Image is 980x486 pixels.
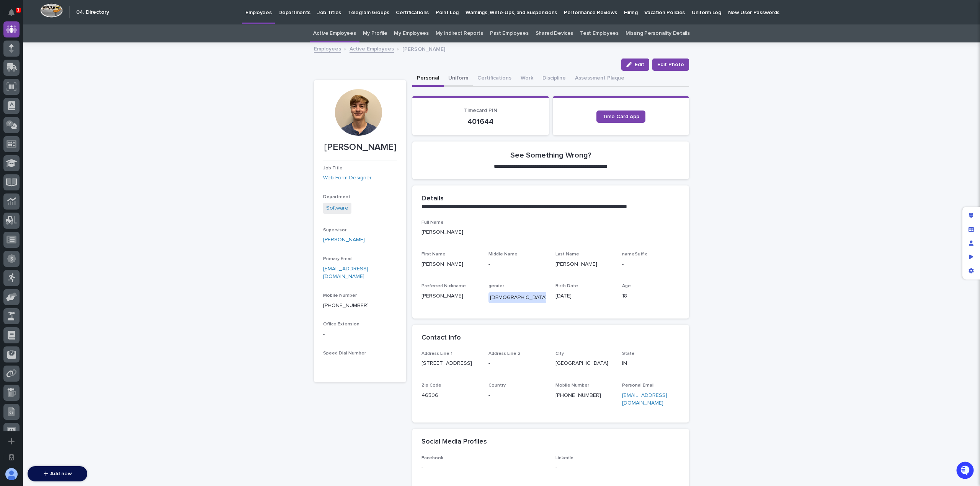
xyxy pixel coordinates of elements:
div: Preview as [964,250,978,264]
a: Active Employees [350,44,394,53]
span: gender [488,284,504,288]
p: [STREET_ADDRESS] [421,359,479,367]
span: Facebook [421,456,443,460]
a: Time Card App [596,111,645,123]
span: Job Title [323,166,343,171]
h2: Details [421,195,444,203]
img: Workspace Logo [40,3,63,18]
button: Add new [28,466,87,481]
p: - [488,260,546,268]
span: Supervisor [323,228,346,232]
a: Shared Devices [536,24,573,42]
a: Missing Personality Details [626,24,690,42]
p: [PERSON_NAME] [555,260,613,268]
span: Preferred Nickname [421,284,466,288]
span: First Name [421,252,446,257]
a: 📖Help Docs [5,120,45,133]
span: Time Card App [603,114,639,119]
span: Birth Date [555,284,578,288]
div: We're available if you need us! [26,93,97,99]
span: Edit Photo [657,61,684,68]
span: LinkedIn [555,456,573,460]
button: Edit Photo [652,59,689,71]
h2: See Something Wrong? [510,151,591,160]
span: Address Line 2 [488,351,521,356]
a: My Profile [363,24,387,42]
a: Powered byPylon [54,141,93,147]
h2: 04. Directory [76,9,109,16]
span: Mobile Number [555,383,589,388]
a: [EMAIL_ADDRESS][DOMAIN_NAME] [622,393,667,406]
a: Past Employees [490,24,529,42]
span: Department [323,195,350,199]
div: Manage fields and data [964,223,978,236]
a: My Employees [394,24,428,42]
span: Edit [635,62,644,67]
a: [PERSON_NAME] [323,236,365,244]
button: Edit [621,59,649,71]
div: Start new chat [26,85,126,93]
span: Office Extension [323,322,359,327]
p: 1 [17,7,20,13]
a: [EMAIL_ADDRESS][DOMAIN_NAME] [323,266,368,280]
a: [PHONE_NUMBER] [323,303,369,308]
span: Timecard PIN [464,108,497,113]
span: Address Line 1 [421,351,452,356]
input: Clear [20,61,126,69]
div: 📖 [8,124,14,130]
p: - [323,359,397,367]
span: State [622,351,635,356]
div: App settings [964,264,978,278]
p: [PERSON_NAME] [402,44,445,53]
p: - [555,464,680,472]
div: Notifications1 [10,9,20,21]
p: - [323,330,397,338]
p: How can we help? [8,42,139,55]
span: nameSuffix [622,252,647,257]
div: Edit layout [964,209,978,223]
span: Pylon [76,141,93,147]
p: 401644 [421,117,540,126]
a: Software [326,204,348,212]
span: Country [488,383,506,388]
p: [PERSON_NAME] [421,260,479,268]
a: My Indirect Reports [436,24,483,42]
p: [PERSON_NAME] [421,228,680,236]
span: Full Name [421,220,444,225]
div: [DEMOGRAPHIC_DATA] [488,292,549,303]
a: Active Employees [313,24,356,42]
button: Personal [412,71,444,87]
button: Assessment Plaque [570,71,629,87]
button: Work [516,71,538,87]
button: Start new chat [130,87,139,96]
p: [PERSON_NAME] [323,142,397,153]
div: Manage users [964,236,978,250]
p: 46506 [421,392,479,400]
p: [PERSON_NAME] [421,292,479,300]
p: Welcome 👋 [8,30,139,42]
p: - [488,359,546,367]
span: Help Docs [15,123,42,130]
span: Zip Code [421,383,441,388]
span: Primary Email [323,257,353,261]
p: - [421,464,546,472]
p: [GEOGRAPHIC_DATA] [555,359,613,367]
button: Discipline [538,71,570,87]
h2: Contact Info [421,334,461,342]
span: Mobile Number [323,293,357,298]
h2: Social Media Profiles [421,438,487,446]
p: - [488,392,546,400]
button: Uniform [444,71,473,87]
p: IN [622,359,680,367]
span: Speed Dial Number [323,351,366,356]
img: 1736555164131-43832dd5-751b-4058-ba23-39d91318e5a0 [8,85,21,99]
a: Web Form Designer [323,174,372,182]
p: [DATE] [555,292,613,300]
p: - [622,260,680,268]
iframe: Open customer support [955,461,976,481]
p: 18 [622,292,680,300]
button: users-avatar [3,466,20,482]
span: Last Name [555,252,579,257]
span: City [555,351,564,356]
